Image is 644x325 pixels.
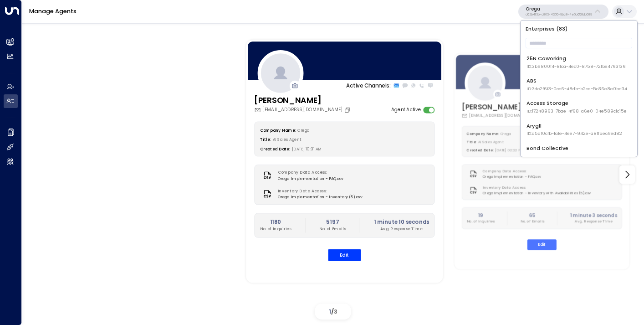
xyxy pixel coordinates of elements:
[461,113,548,119] div: [EMAIL_ADDRESS][DOMAIN_NAME]
[319,226,346,232] p: No. of Emails
[467,148,493,152] label: Created Date:
[273,137,302,142] span: AI Sales Agent
[520,212,544,219] h2: 65
[461,102,548,113] h3: [PERSON_NAME]
[260,128,296,133] label: Company Name:
[526,144,632,160] div: Bond Collective
[260,226,291,232] p: No. of Inquiries
[260,146,290,151] label: Created Date:
[319,218,346,226] h2: 5197
[482,191,590,196] span: Orega Implementation - Inventory with Availabilities (5).csv
[526,55,626,70] div: 25N Coworking
[278,175,343,181] span: Orega Implementation - FAQ.csv
[526,13,592,16] p: d62b4f3b-a803-4355-9bc8-4e5b658db589
[260,137,271,142] label: Title:
[278,194,362,200] span: Orega Implementation - Inventory (8).csv
[526,122,622,137] div: Arygll
[467,219,495,224] p: No. of Inquiries
[467,131,499,136] label: Company Name:
[329,308,331,315] span: 1
[518,5,608,19] button: Oregad62b4f3b-a803-4355-9bc8-4e5b658db589
[328,249,361,261] button: Edit
[374,218,429,226] h2: 1 minute 10 seconds
[374,226,429,232] p: Avg. Response Time
[478,139,503,144] span: AI Sales Agent
[520,219,544,224] p: No. of Emails
[482,174,541,180] span: Orega Implementation - FAQ.csv
[297,128,309,133] span: Orega
[482,169,538,174] label: Company Data Access:
[467,212,495,219] h2: 19
[254,107,352,113] div: [EMAIL_ADDRESS][DOMAIN_NAME]
[500,131,511,136] span: Orega
[292,146,322,151] span: [DATE] 10:31 AM
[260,218,291,226] h2: 1180
[29,7,77,15] a: Manage Agents
[527,239,556,250] button: Edit
[523,24,634,34] p: Enterprises ( 83 )
[526,6,592,12] p: Orega
[526,86,627,92] span: ID: 3dc2f6f3-0cc6-48db-b2ce-5c36e8e0bc94
[344,107,353,113] button: Copy
[526,99,627,114] div: Access Storage
[570,212,617,219] h2: 1 minute 3 seconds
[482,185,587,191] label: Inventory Data Access:
[467,139,476,144] label: Title:
[526,108,627,114] span: ID: 17248963-7bae-4f68-a6e0-04e589c1c15e
[254,95,352,107] h3: [PERSON_NAME]
[315,304,351,320] div: /
[334,308,337,315] span: 3
[391,107,421,113] label: Agent Active
[526,153,632,160] span: ID: e5c8f306-7b86-487b-8d28-d066bc04964e
[526,77,627,92] div: ABS
[495,148,524,152] span: [DATE] 02:22 PM
[346,82,390,89] p: Active Channels:
[278,188,359,194] label: Inventory Data Access:
[526,130,622,137] span: ID: d5af0cfb-fa1e-4ee7-942e-a8ff5ec9ed82
[278,170,340,175] label: Company Data Access:
[570,219,617,224] p: Avg. Response Time
[526,63,626,70] span: ID: 3b9800f4-81ca-4ec0-8758-72fbe4763f36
